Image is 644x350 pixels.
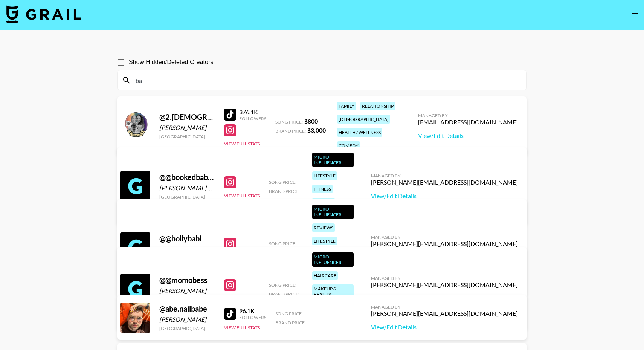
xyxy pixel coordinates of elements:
[371,304,518,310] div: Managed By
[371,173,518,179] div: Managed By
[275,320,306,326] span: Brand Price:
[269,291,299,297] span: Brand Price:
[371,295,518,302] a: View/Edit Details
[360,102,395,110] div: relationship
[224,141,260,147] button: View Full Stats
[159,173,215,182] div: @ @bookedbabyyy
[224,325,260,330] button: View Full Stats
[275,128,306,134] span: Brand Price:
[6,5,81,23] img: Grail Talent
[269,241,296,246] span: Song Price:
[275,119,303,125] span: Song Price:
[312,153,354,167] div: Micro-Influencer
[371,179,518,186] div: [PERSON_NAME][EMAIL_ADDRESS][DOMAIN_NAME]
[159,124,215,131] div: [PERSON_NAME]
[312,171,337,180] div: lifestyle
[418,118,518,126] div: [EMAIL_ADDRESS][DOMAIN_NAME]
[275,311,303,316] span: Song Price:
[312,198,335,206] div: reviews
[159,326,215,331] div: [GEOGRAPHIC_DATA]
[418,113,518,118] div: Managed By
[239,108,266,116] div: 376.1K
[312,271,338,280] div: haircare
[371,323,518,331] a: View/Edit Details
[312,185,333,193] div: fitness
[159,184,215,192] div: [PERSON_NAME] & [PERSON_NAME]
[337,115,390,124] div: [DEMOGRAPHIC_DATA]
[371,234,518,240] div: Managed By
[371,192,518,200] a: View/Edit Details
[239,307,266,315] div: 96.1K
[269,179,296,185] span: Song Price:
[159,275,215,285] div: @ @momobess
[269,282,296,288] span: Song Price:
[371,281,518,289] div: [PERSON_NAME][EMAIL_ADDRESS][DOMAIN_NAME]
[159,304,215,313] div: @ abe.nailbabe
[312,252,354,267] div: Micro-Influencer
[269,188,299,194] span: Brand Price:
[337,128,382,137] div: health / wellness
[159,316,215,323] div: [PERSON_NAME]
[159,112,215,122] div: @ 2.[DEMOGRAPHIC_DATA].and.2.babies
[337,141,360,150] div: comedy
[159,246,215,253] div: [PERSON_NAME]
[239,315,266,320] div: Followers
[159,134,215,139] div: [GEOGRAPHIC_DATA]
[239,116,266,121] div: Followers
[129,58,214,67] span: Show Hidden/Deleted Creators
[159,287,215,295] div: [PERSON_NAME]
[312,237,337,245] div: lifestyle
[159,234,215,243] div: @ @hollybabi
[307,127,326,134] strong: $ 3,000
[304,118,318,125] strong: $ 800
[337,102,356,110] div: family
[131,74,522,86] input: Search by User Name
[418,132,518,139] a: View/Edit Details
[371,275,518,281] div: Managed By
[312,284,354,299] div: makeup & beauty
[627,8,642,23] button: open drawer
[312,205,354,219] div: Micro-Influencer
[312,223,335,232] div: reviews
[159,194,215,200] div: [GEOGRAPHIC_DATA]
[371,310,518,317] div: [PERSON_NAME][EMAIL_ADDRESS][DOMAIN_NAME]
[371,240,518,248] div: [PERSON_NAME][EMAIL_ADDRESS][DOMAIN_NAME]
[224,193,260,199] button: View Full Stats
